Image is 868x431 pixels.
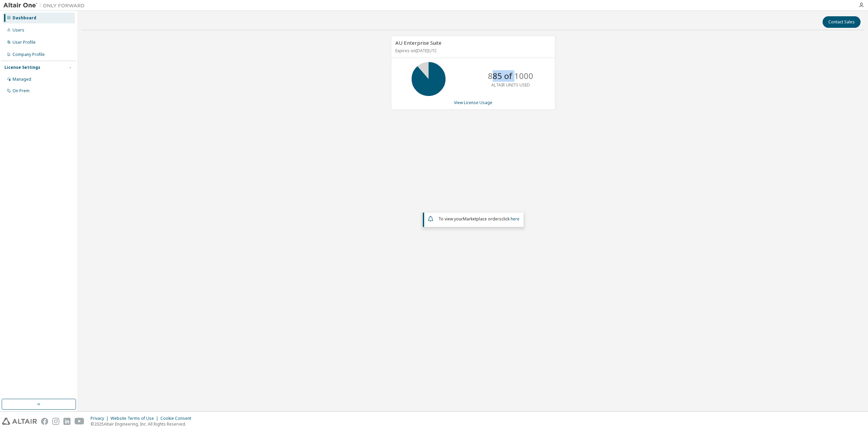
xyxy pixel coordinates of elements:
div: Cookie Consent [160,416,195,421]
div: Managed [13,77,31,82]
button: Contact Sales [823,16,861,28]
span: AU Enterprise Suite [395,39,441,46]
a: here [511,216,519,222]
div: Website Terms of Use [111,416,160,421]
div: Dashboard [13,15,36,21]
img: altair_logo.svg [2,418,37,425]
p: © 2025 Altair Engineering, Inc. All Rights Reserved. [91,421,195,427]
div: License Settings [4,65,40,70]
div: On Prem [13,88,29,94]
div: User Profile [13,40,36,45]
span: To view your click [438,216,519,222]
img: youtube.svg [75,418,84,425]
p: Expires on [DATE] UTC [395,48,549,54]
img: facebook.svg [41,418,48,425]
p: ALTAIR UNITS USED [491,82,530,88]
img: Altair One [3,2,88,9]
a: View License Usage [454,100,492,105]
p: 885 of 1000 [488,70,533,82]
img: linkedin.svg [63,418,71,425]
div: Users [13,27,24,33]
img: instagram.svg [52,418,59,425]
em: Marketplace orders [463,216,501,222]
div: Privacy [91,416,111,421]
div: Company Profile [13,52,45,57]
